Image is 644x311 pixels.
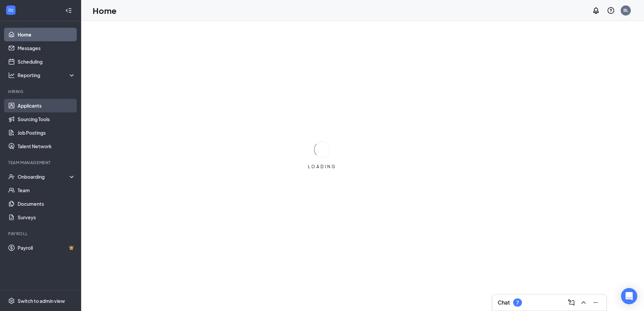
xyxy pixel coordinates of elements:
[18,99,75,112] a: Applicants
[592,298,600,307] svg: Minimize
[18,183,75,197] a: Team
[7,7,14,14] svg: WorkstreamLogo
[621,288,637,304] div: Open Intercom Messenger
[567,298,575,307] svg: ComposeMessage
[18,55,75,68] a: Scheduling
[498,299,510,306] h3: Chat
[516,300,519,306] div: 7
[18,41,75,55] a: Messages
[592,6,600,15] svg: Notifications
[18,126,75,139] a: Job Postings
[65,7,72,14] svg: Collapse
[607,6,615,15] svg: QuestionInfo
[18,72,76,79] div: Reporting
[566,297,577,308] button: ComposeMessage
[623,7,628,13] div: BL
[18,241,75,254] a: PayrollCrown
[579,298,588,307] svg: ChevronUp
[8,89,74,94] div: Hiring
[18,210,75,224] a: Surveys
[93,5,117,16] h1: Home
[18,112,75,126] a: Sourcing Tools
[590,297,601,308] button: Minimize
[578,297,589,308] button: ChevronUp
[18,28,75,41] a: Home
[8,231,74,237] div: Payroll
[8,72,15,79] svg: Analysis
[305,164,339,170] div: LOADING
[8,173,15,180] svg: UserCheck
[8,297,15,304] svg: Settings
[18,139,75,153] a: Talent Network
[8,160,74,165] div: Team Management
[18,197,75,210] a: Documents
[18,173,70,180] div: Onboarding
[18,297,65,304] div: Switch to admin view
